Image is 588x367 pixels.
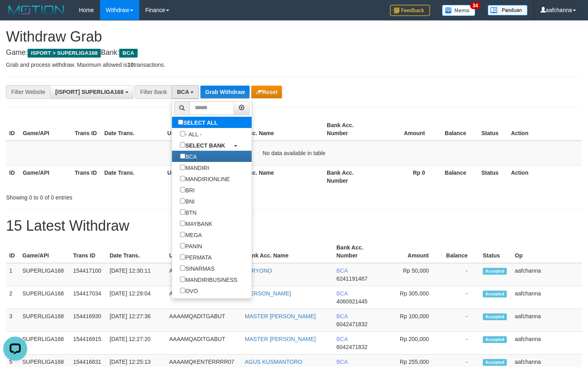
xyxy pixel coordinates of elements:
[227,165,324,188] th: Bank Acc. Name
[70,263,106,286] td: 154417100
[483,359,507,366] span: Accepted
[72,118,101,141] th: Trans ID
[50,85,133,99] button: [ISPORT] SUPERLIGA168
[324,118,376,141] th: Bank Acc. Number
[382,286,441,309] td: Rp 305,000
[336,344,368,350] span: Copy 6042471832 to clipboard
[19,309,70,332] td: SUPERLIGA168
[172,240,210,251] label: PANIN
[512,332,582,355] td: aafchanna
[106,240,166,263] th: Date Trans.
[127,62,134,68] strong: 10
[172,184,202,195] label: BRI
[20,118,72,141] th: Game/API
[70,286,106,309] td: 154417034
[180,209,185,215] input: BTN
[166,332,242,355] td: AAAAMQADITGABUT
[6,165,20,188] th: ID
[470,2,481,9] span: 34
[441,332,480,355] td: -
[488,5,528,16] img: panduan.png
[6,85,50,99] div: Filter Website
[6,240,19,263] th: ID
[180,131,185,136] input: - ALL -
[6,190,239,201] div: Showing 0 to 0 of 0 entries
[508,165,582,188] th: Action
[437,118,478,141] th: Balance
[172,162,217,173] label: MANDIRI
[180,288,185,293] input: OVO
[172,173,238,184] label: MANDIRIONLINE
[28,49,101,58] span: ISPORT > SUPERLIGA168
[180,142,185,148] input: SELECT BANK
[180,265,185,271] input: SINARMAS
[172,296,212,307] label: GOPAY
[166,309,242,332] td: AAAAMQADITGABUT
[441,309,480,332] td: -
[336,336,348,342] span: BCA
[172,251,220,263] label: PERMATA
[512,309,582,332] td: aafchanna
[251,86,282,98] button: Reset
[19,286,70,309] td: SUPERLIGA168
[172,285,206,296] label: OVO
[180,165,185,170] input: MANDIRI
[135,85,172,99] div: Filter Bank
[512,286,582,309] td: aafchanna
[242,240,333,263] th: Bank Acc. Name
[6,141,582,166] td: No data available in table
[336,359,348,365] span: BCA
[164,118,227,141] th: User ID
[478,118,508,141] th: Status
[245,336,316,342] a: MASTER [PERSON_NAME]
[480,240,512,263] th: Status
[441,286,480,309] td: -
[376,165,437,188] th: Rp 0
[172,274,245,285] label: MANDIRIBUSINESS
[70,309,106,332] td: 154416930
[172,140,252,151] a: SELECT BANK
[166,240,242,263] th: User ID
[6,4,67,16] img: MOTION_logo.png
[336,275,368,282] span: Copy 6241191467 to clipboard
[180,243,185,248] input: PANIN
[6,118,20,141] th: ID
[119,49,137,58] span: BCA
[6,263,19,286] td: 1
[336,321,368,327] span: Copy 6042471832 to clipboard
[382,309,441,332] td: Rp 100,000
[3,3,27,27] button: Open LiveChat chat widget
[180,154,185,159] input: BCA
[442,5,476,16] img: Button%20Memo.svg
[70,332,106,355] td: 154416915
[20,165,72,188] th: Game/API
[172,207,204,218] label: BTN
[508,118,582,141] th: Action
[382,263,441,286] td: Rp 50,000
[172,229,210,240] label: MEGA
[336,267,348,274] span: BCA
[437,165,478,188] th: Balance
[172,218,220,229] label: MAYBANK
[483,291,507,297] span: Accepted
[180,221,185,226] input: MAYBANK
[200,86,250,98] button: Grab Withdraw
[478,165,508,188] th: Status
[6,309,19,332] td: 3
[106,309,166,332] td: [DATE] 12:27:36
[512,263,582,286] td: aafchanna
[185,142,225,149] b: SELECT BANK
[164,165,227,188] th: User ID
[172,263,222,274] label: SINARMAS
[106,263,166,286] td: [DATE] 12:30:11
[180,176,185,181] input: MANDIRIONLINE
[483,268,507,275] span: Accepted
[166,286,242,309] td: AAAAMQBASTARD16
[382,240,441,263] th: Amount
[172,151,205,162] label: BCA
[336,298,368,305] span: Copy 4060921445 to clipboard
[512,240,582,263] th: Op
[55,89,123,95] span: [ISPORT] SUPERLIGA168
[180,254,185,259] input: PERMATA
[245,267,272,274] a: TARYONO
